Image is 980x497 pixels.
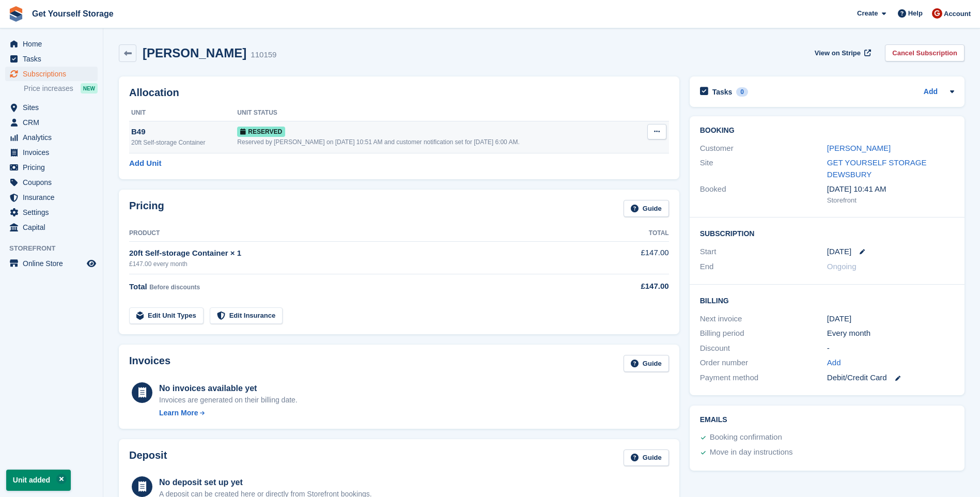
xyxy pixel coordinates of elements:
div: Billing period [700,328,827,339]
a: menu [5,67,98,81]
a: Preview store [85,257,98,270]
span: Insurance [23,190,85,205]
h2: Allocation [129,87,669,99]
span: Sites [23,100,85,115]
a: Cancel Subscription [885,44,965,61]
span: CRM [23,115,85,130]
a: menu [5,160,98,175]
div: Every month [827,328,954,339]
a: menu [5,130,98,145]
h2: Subscription [700,228,954,238]
span: Price increases [24,84,73,94]
div: Invoices are generated on their billing date. [159,395,298,406]
div: £147.00 [585,281,668,292]
span: Invoices [23,145,85,160]
div: [DATE] 10:41 AM [827,183,954,195]
img: stora-icon-8386f47178a22dfd0bd8f6a31ec36ba5ce8667c1dd55bd0f319d3a0aa187defe.svg [8,6,24,22]
div: Next invoice [700,313,827,325]
th: Unit [129,105,237,121]
span: Home [23,37,85,51]
img: James Brocklehurst [932,8,942,19]
div: B49 [131,126,237,138]
span: Settings [23,205,85,220]
div: NEW [81,83,98,94]
p: Unit added [6,470,71,491]
a: Learn More [159,408,298,418]
a: menu [5,52,98,66]
a: GET YOURSELF STORAGE DEWSBURY [827,158,927,179]
th: Unit Status [237,105,638,121]
span: Create [857,8,878,19]
a: [PERSON_NAME] [827,144,891,152]
td: £147.00 [585,241,668,274]
span: Online Store [23,256,85,271]
div: Learn More [159,408,198,418]
a: Guide [624,200,669,217]
div: Debit/Credit Card [827,372,954,384]
h2: Billing [700,295,954,305]
div: 20ft Self-storage Container [131,138,237,147]
span: Tasks [23,52,85,66]
a: Add [924,86,938,98]
time: 2025-09-26 00:00:00 UTC [827,246,851,258]
span: Help [908,8,923,19]
a: Guide [624,449,669,467]
h2: Deposit [129,449,167,467]
a: menu [5,100,98,115]
span: Storefront [9,243,103,254]
div: Booked [700,183,827,205]
a: menu [5,115,98,130]
div: Discount [700,343,827,354]
a: Add Unit [129,158,161,169]
a: Edit Insurance [210,307,283,324]
span: Reserved [237,127,285,137]
a: menu [5,175,98,190]
div: Order number [700,357,827,369]
div: Reserved by [PERSON_NAME] on [DATE] 10:51 AM and customer notification set for [DATE] 6:00 AM. [237,137,638,147]
span: Analytics [23,130,85,145]
a: Get Yourself Storage [28,5,118,22]
div: Customer [700,143,827,154]
h2: Pricing [129,200,164,217]
span: View on Stripe [815,48,861,58]
a: Edit Unit Types [129,307,204,324]
div: [DATE] [827,313,954,325]
div: 0 [736,87,748,97]
span: Capital [23,220,85,235]
div: Move in day instructions [710,446,793,459]
div: 20ft Self-storage Container × 1 [129,247,585,259]
div: No deposit set up yet [159,476,372,489]
div: 110159 [251,49,276,61]
span: Account [944,9,971,19]
a: menu [5,37,98,51]
a: Add [827,357,841,369]
h2: Emails [700,416,954,424]
div: £147.00 every month [129,259,585,269]
div: Payment method [700,372,827,384]
div: Start [700,246,827,258]
span: Subscriptions [23,67,85,81]
div: No invoices available yet [159,382,298,395]
span: Ongoing [827,262,857,271]
th: Total [585,225,668,242]
a: Price increases NEW [24,83,98,94]
div: - [827,343,954,354]
span: Total [129,282,147,291]
div: Booking confirmation [710,431,782,444]
h2: Tasks [712,87,733,97]
a: View on Stripe [811,44,873,61]
h2: [PERSON_NAME] [143,46,246,60]
span: Coupons [23,175,85,190]
div: Site [700,157,827,180]
a: menu [5,205,98,220]
th: Product [129,225,585,242]
div: Storefront [827,195,954,206]
a: menu [5,145,98,160]
h2: Booking [700,127,954,135]
h2: Invoices [129,355,170,372]
div: End [700,261,827,273]
a: Guide [624,355,669,372]
a: menu [5,256,98,271]
a: menu [5,220,98,235]
span: Before discounts [149,284,200,291]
